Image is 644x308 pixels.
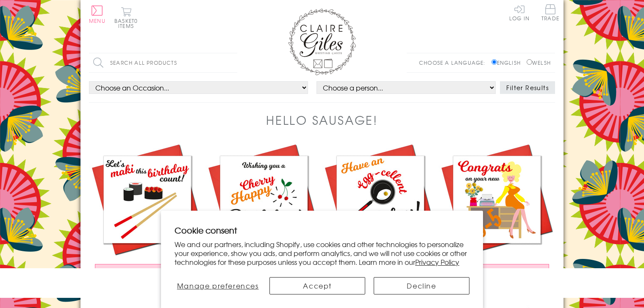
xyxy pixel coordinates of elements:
[114,7,138,28] button: Basket0 items
[374,277,469,294] button: Decline
[439,141,555,258] img: New Job Congratulations Card, 9-5 Dolly, Embellished with colourful pompoms
[205,141,322,288] a: Birthday Card, Cherry Happy Birthday, Embellished with colourful pompoms £3.75 Add to Basket
[269,277,365,294] button: Accept
[175,240,469,266] p: We and our partners, including Shopify, use cookies and other technologies to personalize your ex...
[288,8,356,75] img: Claire Giles Greetings Cards
[415,257,459,267] a: Privacy Policy
[175,277,261,294] button: Manage preferences
[89,53,237,72] input: Search all products
[527,59,551,66] label: Welsh
[322,141,439,288] a: Birthday Card, Have an Egg-cellent Day, Embellished with colourful pompoms £3.75 Add to Basket
[509,4,530,21] a: Log In
[439,141,555,288] a: New Job Congratulations Card, 9-5 Dolly, Embellished with colourful pompoms £3.75 Add to Basket
[266,111,378,129] h1: Hello Sausage!
[527,59,532,65] input: Welsh
[118,17,138,30] span: 0 items
[541,4,559,22] a: Trade
[89,17,105,25] span: Menu
[89,141,205,258] img: Birthday Card, Maki This Birthday Count, Sushi Embellished with colourful pompoms
[89,81,308,94] select: option option
[541,4,559,21] span: Trade
[419,59,490,66] p: Choose a language:
[229,53,237,72] input: Search
[175,224,469,236] h2: Cookie consent
[89,141,205,288] a: Birthday Card, Maki This Birthday Count, Sushi Embellished with colourful pompoms £3.75 Add to Ba...
[89,5,105,23] button: Menu
[500,81,555,94] button: Filter Results
[177,280,259,291] span: Manage preferences
[444,264,550,280] button: £3.75 Add to Basket
[491,59,525,66] label: English
[491,59,497,65] input: English
[95,264,200,280] button: £3.75 Add to Basket
[205,141,322,258] img: Birthday Card, Cherry Happy Birthday, Embellished with colourful pompoms
[322,141,439,258] img: Birthday Card, Have an Egg-cellent Day, Embellished with colourful pompoms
